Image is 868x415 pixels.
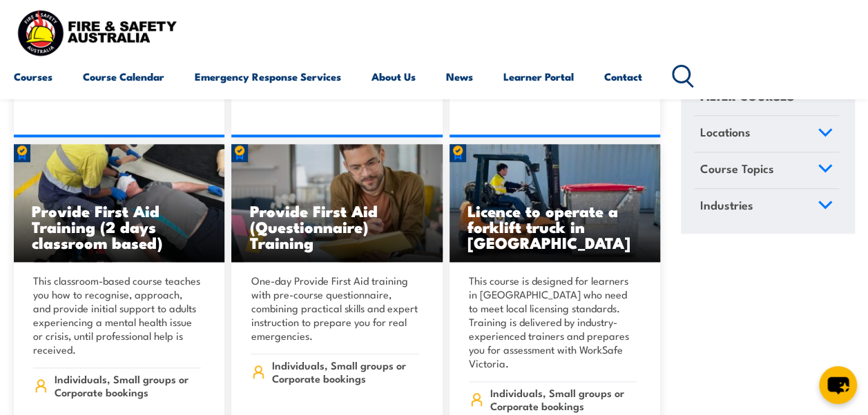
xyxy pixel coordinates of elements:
[83,60,164,93] a: Course Calendar
[14,144,224,262] img: Provide First Aid (Blended Learning)
[490,386,637,412] span: Individuals, Small groups or Corporate bookings
[694,189,839,225] a: Industries
[14,60,52,93] a: Courses
[231,144,442,262] img: Mental Health First Aid Refresher Training (Standard) (1)
[231,144,442,262] a: Provide First Aid (Questionnaire) Training
[195,60,341,93] a: Emergency Response Services
[700,123,751,142] span: Locations
[450,144,660,262] img: Licence to operate a forklift truck Training
[14,144,224,262] a: Provide First Aid Training (2 days classroom based)
[694,117,839,152] a: Locations
[55,372,202,398] span: Individuals, Small groups or Corporate bookings
[819,366,857,404] button: chat-button
[700,160,774,179] span: Course Topics
[450,144,660,262] a: Licence to operate a forklift truck in [GEOGRAPHIC_DATA]
[694,153,839,189] a: Course Topics
[446,60,473,93] a: News
[700,196,753,214] span: Industries
[249,203,424,250] h3: Provide First Aid (Questionnaire) Training
[372,60,416,93] a: About Us
[272,358,419,385] span: Individuals, Small groups or Corporate bookings
[503,60,574,93] a: Learner Portal
[469,274,637,370] p: This course is designed for learners in [GEOGRAPHIC_DATA] who need to meet local licensing standa...
[467,203,642,250] h3: Licence to operate a forklift truck in [GEOGRAPHIC_DATA]
[32,203,206,250] h3: Provide First Aid Training (2 days classroom based)
[604,60,642,93] a: Contact
[33,274,201,356] p: This classroom-based course teaches you how to recognise, approach, and provide initial support t...
[251,274,418,343] p: One-day Provide First Aid training with pre-course questionnaire, combining practical skills and ...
